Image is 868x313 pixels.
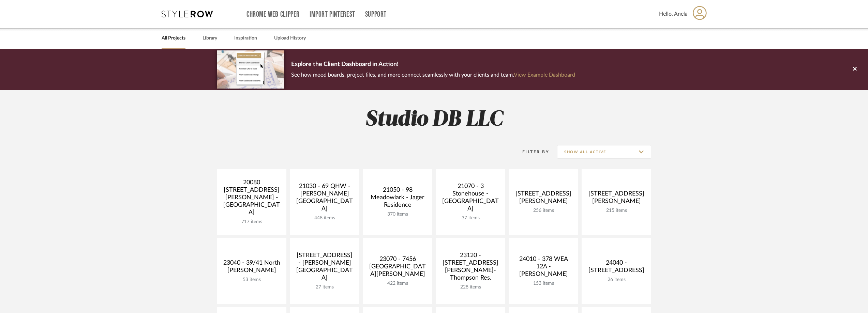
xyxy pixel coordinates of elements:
[222,219,281,225] div: 717 items
[441,284,500,290] div: 228 items
[295,215,354,221] div: 448 items
[587,277,646,283] div: 26 items
[222,277,281,283] div: 53 items
[217,50,284,88] img: d5d033c5-7b12-40c2-a960-1ecee1989c38.png
[368,255,427,281] div: 23070 - 7456 [GEOGRAPHIC_DATA][PERSON_NAME]
[659,10,688,18] span: Hello, Anela
[365,12,387,17] a: Support
[295,284,354,290] div: 27 items
[441,183,500,215] div: 21070 - 3 Stonehouse - [GEOGRAPHIC_DATA]
[162,34,185,43] a: All Projects
[587,208,646,214] div: 215 items
[222,179,281,219] div: 20080 [STREET_ADDRESS][PERSON_NAME] - [GEOGRAPHIC_DATA]
[514,281,573,286] div: 153 items
[368,281,427,286] div: 422 items
[441,252,500,284] div: 23120 - [STREET_ADDRESS][PERSON_NAME]-Thompson Res.
[274,34,306,43] a: Upload History
[310,12,355,17] a: Import Pinterest
[441,215,500,221] div: 37 items
[587,190,646,208] div: [STREET_ADDRESS][PERSON_NAME]
[368,186,427,212] div: 21050 - 98 Meadowlark - Jager Residence
[514,208,573,214] div: 256 items
[246,12,300,17] a: Chrome Web Clipper
[514,72,575,78] a: View Example Dashboard
[514,255,573,281] div: 24010 - 378 WEA 12A - [PERSON_NAME]
[203,34,217,43] a: Library
[189,107,679,132] h2: Studio DB LLC
[291,70,575,80] p: See how mood boards, project files, and more connect seamlessly with your clients and team.
[514,190,573,208] div: [STREET_ADDRESS][PERSON_NAME]
[295,183,354,215] div: 21030 - 69 QHW - [PERSON_NAME][GEOGRAPHIC_DATA]
[513,148,549,155] div: Filter By
[295,252,354,284] div: [STREET_ADDRESS] - [PERSON_NAME][GEOGRAPHIC_DATA]
[234,34,257,43] a: Inspiration
[368,212,427,217] div: 370 items
[587,259,646,277] div: 24040 - [STREET_ADDRESS]
[222,259,281,277] div: 23040 - 39/41 North [PERSON_NAME]
[291,59,575,70] p: Explore the Client Dashboard in Action!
